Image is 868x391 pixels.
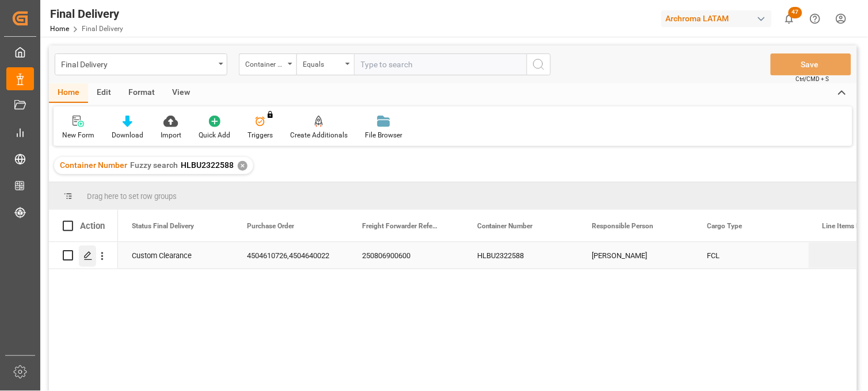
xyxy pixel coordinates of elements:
button: Save [771,53,851,75]
button: open menu [239,53,296,75]
span: 47 [789,7,802,18]
a: Home [50,25,69,33]
div: Custom Clearance [132,243,219,269]
span: Ctrl/CMD + S [796,75,829,83]
div: Edit [88,83,120,103]
span: Freight Forwarder Reference [362,222,439,230]
input: Type to search [354,53,527,75]
div: New Form [62,130,94,140]
span: Responsible Person [592,222,654,230]
div: File Browser [365,130,402,140]
div: Archroma LATAM [661,10,772,27]
div: Create Additionals [290,130,348,140]
span: Status Final Delivery [132,222,194,230]
div: Final Delivery [61,56,215,71]
button: open menu [296,53,354,75]
div: Import [161,130,181,140]
span: Container Number [60,160,127,170]
div: Download [112,130,143,140]
div: Container Number [245,56,284,70]
div: FCL [694,242,809,269]
button: search button [527,53,551,75]
button: open menu [55,53,227,75]
div: Quick Add [199,130,230,140]
span: Drag here to set row groups [87,192,177,201]
span: Fuzzy search [130,160,178,170]
div: Final Delivery [50,5,123,22]
span: Cargo Type [707,222,743,230]
button: show 47 new notifications [776,6,802,32]
div: HLBU2322588 [463,242,578,269]
div: 4504610726,4504640022 [233,242,348,269]
button: Archroma LATAM [661,7,776,29]
div: ✕ [238,161,248,171]
div: 250806900600 [348,242,463,269]
div: View [163,83,199,103]
div: Action [80,221,105,231]
div: Format [120,83,163,103]
div: Equals [303,56,342,70]
div: Press SPACE to select this row. [49,242,118,269]
div: [PERSON_NAME] [578,242,694,269]
span: Purchase Order [247,222,294,230]
div: Home [49,83,88,103]
button: Help Center [802,6,828,32]
span: Container Number [477,222,533,230]
span: HLBU2322588 [181,160,234,170]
